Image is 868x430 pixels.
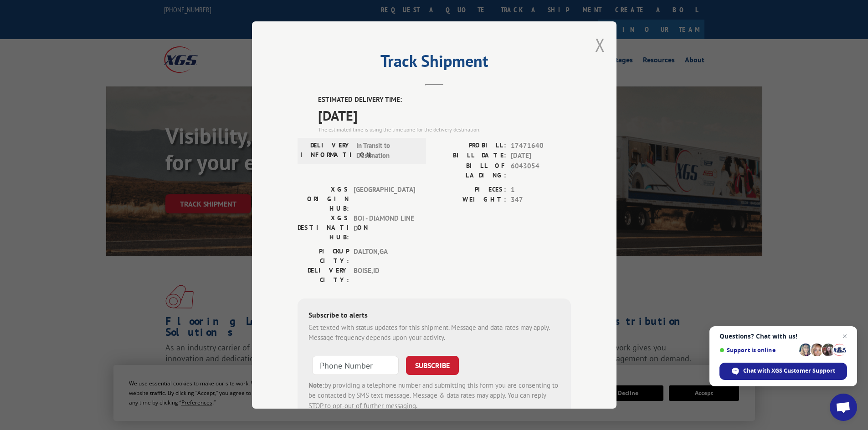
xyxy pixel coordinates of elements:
[354,247,415,266] span: DALTON , GA
[839,331,850,342] span: Close chat
[719,363,847,380] div: Chat with XGS Customer Support
[511,161,571,180] span: 6043054
[298,213,349,242] label: XGS DESTINATION HUB:
[406,356,459,375] button: SUBSCRIBE
[511,151,571,161] span: [DATE]
[298,266,349,285] label: DELIVERY CITY:
[308,309,560,323] div: Subscribe to alerts
[298,185,349,213] label: XGS ORIGIN HUB:
[308,323,560,343] div: Get texted with status updates for this shipment. Message and data rates may apply. Message frequ...
[434,141,506,151] label: PROBILL:
[719,347,796,354] span: Support is online
[356,141,418,161] span: In Transit to Destination
[434,185,506,195] label: PIECES:
[511,195,571,205] span: 347
[318,95,571,105] label: ESTIMATED DELIVERY TIME:
[298,247,349,266] label: PICKUP CITY:
[298,55,571,72] h2: Track Shipment
[434,151,506,161] label: BILL DATE:
[719,333,847,340] span: Questions? Chat with us!
[308,380,560,411] div: by providing a telephone number and submitting this form you are consenting to be contacted by SM...
[830,394,857,421] div: Open chat
[511,141,571,151] span: 17471640
[308,381,324,390] strong: Note:
[434,195,506,205] label: WEIGHT:
[312,356,399,375] input: Phone Number
[354,185,415,213] span: [GEOGRAPHIC_DATA]
[511,185,571,195] span: 1
[354,213,415,242] span: BOI - DIAMOND LINE D
[434,161,506,180] label: BILL OF LADING:
[354,266,415,285] span: BOISE , ID
[318,105,571,126] span: [DATE]
[743,367,835,375] span: Chat with XGS Customer Support
[318,126,571,134] div: The estimated time is using the time zone for the delivery destination.
[595,33,605,57] button: Close modal
[300,141,352,161] label: DELIVERY INFORMATION:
